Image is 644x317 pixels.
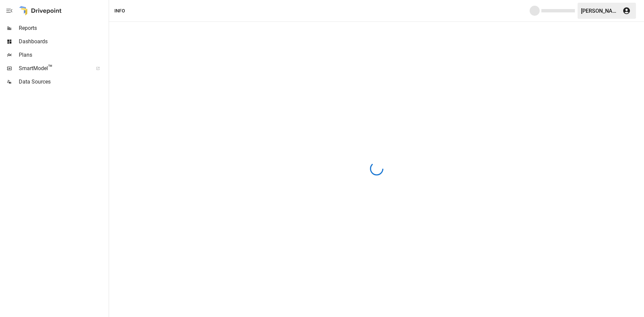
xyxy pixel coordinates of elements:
[19,24,107,32] span: Reports
[48,63,53,72] span: ™
[19,78,107,86] span: Data Sources
[19,51,107,59] span: Plans
[19,64,89,72] span: SmartModel
[581,8,619,14] div: [PERSON_NAME]
[19,38,107,46] span: Dashboards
